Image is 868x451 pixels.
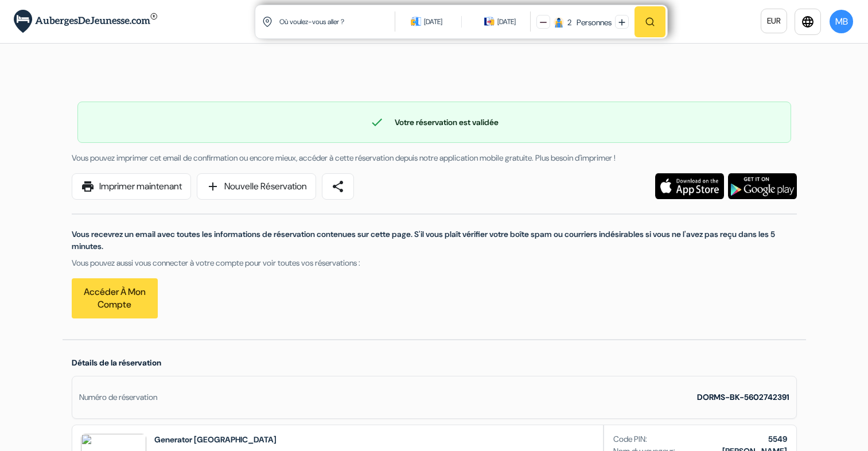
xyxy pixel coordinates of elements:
img: calendarIcon icon [411,16,421,26]
span: add [206,180,220,193]
a: language [795,9,821,35]
input: Ville, université ou logement [278,7,397,36]
strong: DORMS-BK-5602742391 [697,392,789,402]
a: Accéder à mon compte [72,278,158,318]
div: [DATE] [424,16,442,28]
div: [DATE] [497,16,516,28]
div: Numéro de réservation [79,391,157,403]
span: check [370,115,384,129]
div: Personnes [573,17,612,29]
div: 2 [567,17,571,29]
button: MB [828,9,854,34]
p: Vous pouvez aussi vous connecter à votre compte pour voir toutes vos réservations : [72,257,797,269]
span: share [331,180,345,193]
img: location icon [262,17,273,27]
div: Votre réservation est validée [78,115,791,129]
h2: Generator [GEOGRAPHIC_DATA] [154,434,476,445]
p: Vous recevrez un email avec toutes les informations de réservation contenues sur cette page. S'il... [72,228,797,252]
span: Code PIN: [613,433,647,445]
img: plus [618,19,625,26]
img: AubergesDeJeunesse.com [14,10,157,33]
span: Détails de la réservation [72,357,161,368]
span: Vous pouvez imprimer cet email de confirmation ou encore mieux, accéder à cette réservation depui... [72,153,616,163]
img: guest icon [554,17,564,28]
span: print [81,180,95,193]
b: 5549 [768,434,787,444]
a: EUR [761,9,787,33]
a: addNouvelle Réservation [197,173,316,200]
a: share [322,173,354,200]
img: Téléchargez l'application gratuite [728,173,797,199]
img: minus [540,19,547,26]
i: language [801,15,815,29]
img: calendarIcon icon [484,16,495,26]
img: Téléchargez l'application gratuite [655,173,724,199]
a: printImprimer maintenant [72,173,191,200]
